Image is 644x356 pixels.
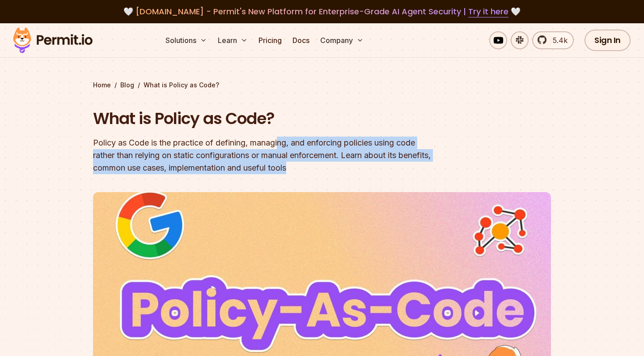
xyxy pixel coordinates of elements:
div: Policy as Code is the practice of defining, managing, and enforcing policies using code rather th... [93,137,436,174]
a: Try it here [468,6,508,17]
div: / / [93,81,551,90]
button: Company [317,31,367,49]
a: Blog [120,81,134,90]
a: Sign In [585,30,631,51]
button: Solutions [162,31,211,49]
a: Pricing [255,31,285,49]
h1: What is Policy as Code? [93,107,436,130]
button: Learn [214,31,251,49]
a: Docs [289,31,313,49]
img: Permit logo [9,25,97,56]
div: 🤍 🤍 [21,5,623,18]
span: [DOMAIN_NAME] - Permit's New Platform for Enterprise-Grade AI Agent Security | [136,6,508,17]
span: 5.4k [547,35,568,46]
a: Home [93,81,111,90]
a: 5.4k [532,31,574,49]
